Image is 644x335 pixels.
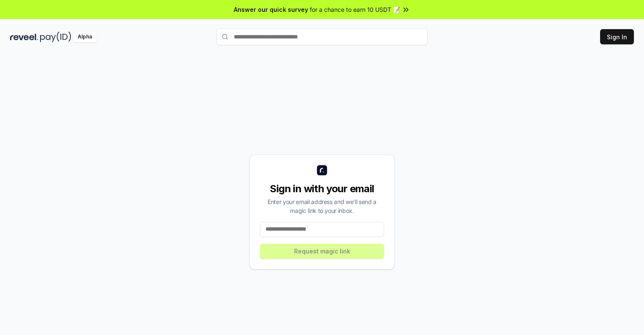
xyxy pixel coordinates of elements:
[310,5,400,14] span: for a chance to earn 10 USDT 📝
[600,29,634,44] button: Sign In
[260,182,384,196] div: Sign in with your email
[40,32,71,42] img: pay_id
[10,32,38,42] img: reveel_dark
[260,197,384,215] div: Enter your email address and we’ll send a magic link to your inbox.
[234,5,308,14] span: Answer our quick survey
[73,32,97,42] div: Alpha
[317,165,327,175] img: logo_small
